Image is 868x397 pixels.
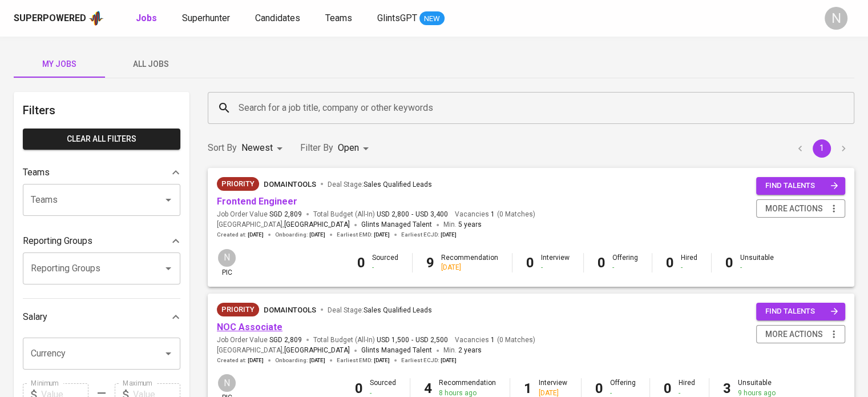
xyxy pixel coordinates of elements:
span: Clear All filters [32,132,171,146]
div: - [681,263,697,272]
span: Earliest ECJD : [401,356,457,364]
a: NOC Associate [217,322,282,332]
span: [DATE] [374,231,390,239]
a: Superhunter [182,11,232,26]
span: Priority [217,304,259,315]
span: more actions [765,202,823,216]
p: Filter By [300,141,333,155]
a: GlintsGPT NEW [377,11,445,26]
span: USD 1,500 [377,335,409,345]
div: New Job received from Demand Team, Client Priority [217,303,259,316]
span: [DATE] [309,356,325,364]
span: Teams [325,13,352,23]
b: 0 [357,255,365,271]
span: Created at : [217,231,264,239]
span: USD 2,800 [377,210,409,219]
button: find talents [756,303,845,320]
div: Hired [681,253,697,272]
span: Job Order Value [217,210,302,219]
img: app logo [88,10,104,27]
span: GlintsGPT [377,13,417,23]
div: - [612,263,638,272]
button: more actions [756,325,845,344]
span: Min. [443,220,482,228]
button: Open [160,260,176,276]
b: 4 [424,380,432,396]
span: Glints Managed Talent [361,346,432,354]
span: DomainTools [264,306,316,314]
span: Total Budget (All-In) [313,335,448,345]
p: Newest [241,141,273,155]
div: N [825,7,847,30]
span: [GEOGRAPHIC_DATA] [284,345,350,356]
span: Open [338,142,359,153]
div: pic [217,248,237,278]
span: DomainTools [264,180,316,189]
b: 0 [597,255,605,271]
span: [DATE] [374,356,390,364]
span: - [411,210,413,219]
span: 5 years [458,220,482,228]
span: Earliest EMD : [337,356,390,364]
div: Offering [612,253,638,272]
span: SGD 2,809 [269,210,302,219]
b: 9 [426,255,434,271]
span: find talents [765,305,838,318]
span: Job Order Value [217,335,302,345]
b: 0 [666,255,674,271]
a: Frontend Engineer [217,196,297,207]
div: Interview [541,253,570,272]
span: [GEOGRAPHIC_DATA] , [217,219,350,231]
span: Vacancies ( 0 Matches ) [455,335,535,345]
span: Min. [443,346,482,354]
span: All Jobs [112,57,189,71]
span: 1 [489,335,495,345]
span: [GEOGRAPHIC_DATA] , [217,345,350,356]
span: USD 2,500 [415,335,448,345]
span: - [411,335,413,345]
p: Reporting Groups [23,234,92,248]
p: Teams [23,166,50,179]
span: Created at : [217,356,264,364]
a: Jobs [136,11,159,26]
button: Open [160,192,176,208]
span: 1 [489,210,495,219]
div: Unsuitable [740,253,774,272]
span: My Jobs [21,57,98,71]
span: [DATE] [248,356,264,364]
div: - [372,263,398,272]
span: 2 years [458,346,482,354]
b: 0 [355,380,363,396]
span: Earliest EMD : [337,231,390,239]
button: more actions [756,199,845,218]
div: Sourced [372,253,398,272]
span: SGD 2,809 [269,335,302,345]
span: Deal Stage : [328,306,432,314]
nav: pagination navigation [789,139,854,158]
div: - [541,263,570,272]
b: 3 [723,380,731,396]
span: USD 3,400 [415,210,448,219]
p: Salary [23,310,47,324]
span: [DATE] [309,231,325,239]
span: [DATE] [441,231,457,239]
a: Candidates [255,11,302,26]
h6: Filters [23,101,180,119]
b: 1 [524,380,532,396]
span: find talents [765,179,838,193]
span: Sales Qualified Leads [364,306,432,314]
button: Open [160,346,176,362]
span: [DATE] [248,231,264,239]
div: Teams [23,161,180,184]
b: 0 [526,255,534,271]
span: NEW [419,13,445,25]
b: Jobs [136,13,157,23]
b: 0 [664,380,672,396]
span: Superhunter [182,13,230,23]
button: page 1 [813,139,831,158]
span: Onboarding : [275,231,325,239]
div: [DATE] [441,263,498,272]
div: Superpowered [14,12,86,25]
span: Total Budget (All-In) [313,210,448,219]
span: Glints Managed Talent [361,220,432,228]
